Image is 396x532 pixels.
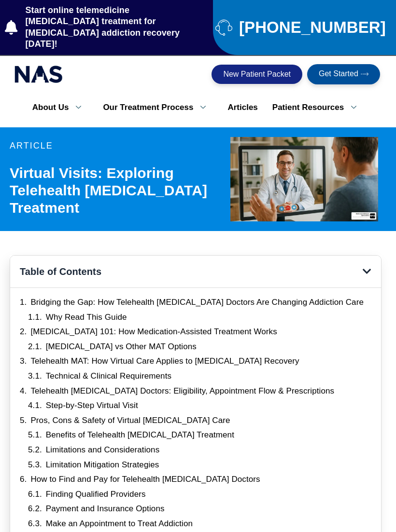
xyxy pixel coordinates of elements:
[96,97,220,118] a: Our Treatment Process
[265,97,371,118] a: Patient Resources
[46,312,127,323] a: Why Read This Guide
[307,64,380,84] a: Get Started
[319,70,358,79] span: Get Started
[30,386,334,396] a: Telehealth [MEDICAL_DATA] Doctors: Eligibility, Appointment Flow & Prescriptions
[46,489,146,500] a: Finding Qualified Providers
[215,19,392,36] a: [PHONE_NUMBER]
[30,415,230,426] a: Pros, Cons & Safety of Virtual [MEDICAL_DATA] Care
[46,518,193,529] a: Make an Appointment to Treat Addiction
[30,327,277,337] a: [MEDICAL_DATA] 101: How Medication-Assisted Treatment Works
[46,400,138,411] a: Step-by-Step Virtual Visit
[30,356,299,367] a: Telehealth MAT: How Virtual Care Applies to [MEDICAL_DATA] Recovery
[220,97,265,118] a: Articles
[230,137,378,221] img: Telehealth Suboxone doctors
[46,504,165,514] a: Payment and Insurance Options
[30,474,260,485] a: How to Find and Pay for Telehealth [MEDICAL_DATA] Doctors
[363,267,371,276] div: Open table of contents
[46,430,234,440] a: Benefits of Telehealth [MEDICAL_DATA] Treatment
[212,65,302,84] a: New Patient Packet
[46,341,197,352] a: [MEDICAL_DATA] vs Other MAT Options
[20,265,363,278] h4: Table of Contents
[46,371,171,382] a: Technical & Clinical Requirements
[30,297,364,308] a: Bridging the Gap: How Telehealth [MEDICAL_DATA] Doctors Are Changing Addiction Care
[10,164,222,217] h1: Virtual Visits: Exploring Telehealth [MEDICAL_DATA] Treatment
[25,97,96,118] a: About Us
[46,445,159,455] a: Limitations and Considerations
[223,70,291,78] span: New Patient Packet
[5,5,203,50] a: Start online telemedicine [MEDICAL_DATA] treatment for [MEDICAL_DATA] addiction recovery [DATE]!
[14,63,63,85] img: national addiction specialists online suboxone clinic - logo
[237,22,386,33] span: [PHONE_NUMBER]
[23,5,203,50] span: Start online telemedicine [MEDICAL_DATA] treatment for [MEDICAL_DATA] addiction recovery [DATE]!
[46,460,159,470] a: Limitation Mitigation Strategies
[10,141,222,150] p: article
